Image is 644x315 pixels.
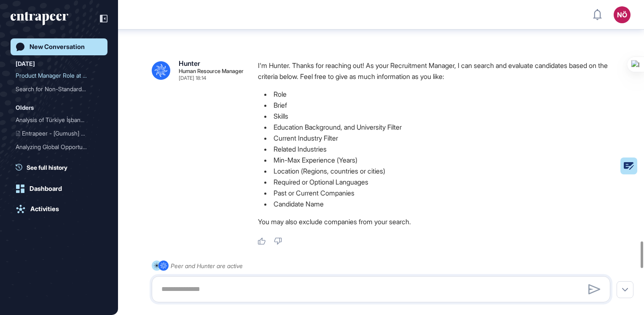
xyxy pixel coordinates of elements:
[258,198,617,209] li: Candidate Name
[258,100,617,111] li: Brief
[171,261,243,271] div: Peer and Hunter are active
[258,89,617,100] li: Role
[258,133,617,144] li: Current Industry Filter
[258,166,617,177] li: Location (Regions, countries or cities)
[258,122,617,133] li: Education Background, and University Filter
[16,113,96,127] div: Analysis of Türkiye İşban...
[30,185,62,193] div: Dashboard
[16,69,102,82] div: Product Manager Role at Softtech with Expertise in Product Management and Go-to-Market Strategies
[16,140,102,154] div: Analyzing Global Opportunities in Commodity Markets for 2023
[179,68,244,74] div: Human Resource Manager
[11,201,107,217] a: Activities
[16,163,107,172] a: See full history
[16,59,35,69] div: [DATE]
[16,113,102,127] div: Analysis of Türkiye İşbank's Growth Data Over the Last 3 Years
[11,38,107,55] a: New Conversation
[30,205,59,213] div: Activities
[179,60,200,67] div: Hunter
[258,187,617,198] li: Past or Current Companies
[258,111,617,122] li: Skills
[16,140,96,154] div: Analyzing Global Opportun...
[27,163,67,172] span: See full history
[614,6,631,23] button: NÖ
[16,127,96,140] div: Entrapeer - [Gumush] Comp...
[258,177,617,187] li: Required or Optional Languages
[16,103,34,113] div: Olders
[258,60,617,82] p: I'm Hunter. Thanks for reaching out! As your Recruitment Manager, I can search and evaluate candi...
[30,43,85,51] div: New Conversation
[16,82,96,96] div: Search for Non-Standard P...
[179,76,206,81] div: [DATE] 18:14
[11,12,68,25] div: entrapeer-logo
[258,144,617,155] li: Related Industries
[16,69,96,82] div: Product Manager Role at S...
[16,127,102,140] div: Entrapeer - [Gumush] Competitor Analysis Is Ready!
[16,82,102,96] div: Search for Non-Standard Product Managers Based on Specific Skills
[258,216,617,227] p: You may also exclude companies from your search.
[258,155,617,166] li: Min-Max Experience (Years)
[11,180,107,197] a: Dashboard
